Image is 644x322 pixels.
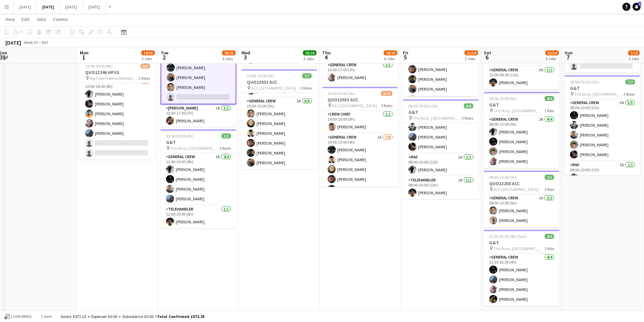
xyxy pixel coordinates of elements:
[332,103,377,108] span: ACC [GEOGRAPHIC_DATA]
[403,43,479,115] app-card-role: General Crew1A4/601:00-06:00 (5h)[PERSON_NAME][PERSON_NAME][PERSON_NAME][PERSON_NAME]
[484,253,559,306] app-card-role: General Crew4/422:30-02:30 (4h)[PERSON_NAME][PERSON_NAME][PERSON_NAME][PERSON_NAME]
[19,15,32,24] a: Edit
[545,50,559,55] span: 13/14
[139,76,150,81] span: 2 Roles
[80,78,156,159] app-card-role: General Crew5/710:00-18:00 (8h)[PERSON_NAME][PERSON_NAME][PERSON_NAME][PERSON_NAME][PERSON_NAME]
[161,139,236,145] h3: G&T
[5,16,15,22] span: View
[3,15,18,24] a: View
[247,73,274,78] span: 10:00-15:00 (5h)
[384,56,397,61] div: 4 Jobs
[483,53,491,61] span: 6
[633,3,641,11] a: 1
[321,53,331,61] span: 4
[11,314,32,319] span: Confirmed
[37,0,60,14] button: [DATE]
[157,314,205,319] span: Total Confirmed £572.25
[494,246,544,251] span: The Stray, [GEOGRAPHIC_DATA], [GEOGRAPHIC_DATA], [GEOGRAPHIC_DATA]
[90,76,139,81] span: Big Fake Festival Walesby [STREET_ADDRESS]
[222,50,236,55] span: 20/21
[484,240,559,246] h3: G&T
[5,39,21,46] div: [DATE]
[161,205,236,228] app-card-role: TELEHANDLER1/112:00-20:00 (8h)[PERSON_NAME]
[464,103,473,108] span: 6/6
[546,56,558,61] div: 5 Jobs
[565,99,640,161] app-card-role: General Crew5A5/508:00-20:00 (12h)[PERSON_NAME][PERSON_NAME][PERSON_NAME][PERSON_NAME][PERSON_NAME]
[85,64,113,69] span: 10:00-18:00 (8h)
[160,53,168,61] span: 2
[50,15,71,24] a: Comms
[484,92,559,168] app-job-card: 08:00-13:00 (5h)4/4G&T The Stray, [GEOGRAPHIC_DATA], [GEOGRAPHIC_DATA], [GEOGRAPHIC_DATA]1 RoleGe...
[240,53,250,61] span: 3
[484,230,559,306] div: 22:30-02:30 (4h) (Sun)4/4G&T The Stray, [GEOGRAPHIC_DATA], [GEOGRAPHIC_DATA], [GEOGRAPHIC_DATA]1 ...
[322,133,398,225] app-card-role: General Crew1A7/814:00-20:00 (6h)[PERSON_NAME][PERSON_NAME][PERSON_NAME][PERSON_NAME][PERSON_NAME]
[161,104,236,127] app-card-role: [PERSON_NAME]1A1/110:00-17:00 (7h)[PERSON_NAME]
[413,116,462,121] span: The Stray, [GEOGRAPHIC_DATA], [GEOGRAPHIC_DATA], [GEOGRAPHIC_DATA]
[161,27,236,127] div: 10:00-17:00 (7h)9/10QUO13033 ACC ACC [GEOGRAPHIC_DATA]3 Roles[PERSON_NAME][PERSON_NAME][PERSON_NA...
[322,50,331,56] span: Thu
[241,69,317,169] app-job-card: 10:00-15:00 (5h)7/7QUO13033 ACC ACC [GEOGRAPHIC_DATA]2 RolesCrew Chief1A1/110:00-15:00 (5h)[PERSO...
[403,99,479,199] app-job-card: 08:00-20:00 (12h)6/6G&T The Stray, [GEOGRAPHIC_DATA], [GEOGRAPHIC_DATA], [GEOGRAPHIC_DATA]3 Roles...
[241,97,317,169] app-card-role: General Crew2A6/610:00-15:00 (5h)[PERSON_NAME][PERSON_NAME][PERSON_NAME][PERSON_NAME][PERSON_NAME...
[161,129,236,228] app-job-card: 12:00-20:00 (8h)5/5G&T The Stray, [GEOGRAPHIC_DATA], [GEOGRAPHIC_DATA], [GEOGRAPHIC_DATA]2 RolesG...
[170,146,219,151] span: The Stray, [GEOGRAPHIC_DATA], [GEOGRAPHIC_DATA], [GEOGRAPHIC_DATA]
[251,85,296,91] span: ACC [GEOGRAPHIC_DATA]
[241,79,317,85] h3: QUO13033 ACC
[33,15,49,24] a: Jobs
[565,161,640,184] app-card-role: IPAF1A1/108:00-20:00 (12h)[PERSON_NAME]
[489,96,517,101] span: 08:00-13:00 (5h)
[328,91,355,96] span: 14:00-20:00 (6h)
[302,73,312,78] span: 7/7
[565,75,640,175] app-job-card: 08:00-20:00 (12h)7/7G&T The Stray, [GEOGRAPHIC_DATA], [GEOGRAPHIC_DATA], [GEOGRAPHIC_DATA]3 Roles...
[80,50,89,56] span: Mon
[161,50,168,56] span: Tue
[36,16,46,22] span: Jobs
[384,50,397,55] span: 18/19
[241,50,250,56] span: Wed
[322,87,398,187] div: 14:00-20:00 (6h)9/10QUO13033 ACC ACC [GEOGRAPHIC_DATA]3 RolesCrew Chief1/114:00-20:00 (6h)[PERSON...
[403,101,479,153] app-card-role: General Crew6A4/408:00-20:00 (12h)[PERSON_NAME][PERSON_NAME][PERSON_NAME][PERSON_NAME]
[141,50,155,55] span: 14/16
[303,50,316,55] span: 16/16
[221,133,231,139] span: 5/5
[219,146,231,151] span: 2 Roles
[42,40,49,45] div: BST
[142,56,154,61] div: 3 Jobs
[222,56,235,61] div: 4 Jobs
[403,153,479,176] app-card-role: IPAF1A1/108:00-20:00 (12h)[PERSON_NAME]
[574,92,623,97] span: The Stray, [GEOGRAPHIC_DATA], [GEOGRAPHIC_DATA], [GEOGRAPHIC_DATA]
[166,133,193,139] span: 12:00-20:00 (8h)
[544,246,554,251] span: 1 Role
[80,59,156,159] app-job-card: 10:00-18:00 (8h)6/8QUO13246 HPSS Big Fake Festival Walesby [STREET_ADDRESS]2 RolesCrew Chief1A1/1...
[53,16,68,22] span: Comms
[22,40,39,45] span: Week 35
[545,175,554,180] span: 2/2
[544,187,554,192] span: 1 Role
[80,69,156,75] h3: QUO13246 HPSS
[494,187,539,192] span: ACC [GEOGRAPHIC_DATA]
[381,103,392,108] span: 3 Roles
[484,171,559,227] app-job-card: 08:00-13:00 (5h)2/2QUO13258 ACC ACC [GEOGRAPHIC_DATA]1 RoleGeneral Crew1A2/208:00-13:00 (5h)[PERS...
[39,314,55,319] span: 1 item
[484,66,559,89] app-card-role: General Crew5A1/113:00-00:00 (11h)[PERSON_NAME]
[3,313,33,320] button: Confirmed
[408,103,438,108] span: 08:00-20:00 (12h)
[484,180,559,187] h3: QUO13258 ACC
[484,116,559,168] app-card-role: General Crew2A4/408:00-13:00 (5h)[PERSON_NAME][PERSON_NAME][PERSON_NAME][PERSON_NAME]
[141,64,150,69] span: 6/8
[489,234,527,239] span: 22:30-02:30 (4h) (Sun)
[61,314,205,319] div: Salary £572.25 + Expenses £0.00 + Subsistence £0.00 =
[322,110,398,133] app-card-role: Crew Chief1/114:00-20:00 (6h)[PERSON_NAME]
[403,109,479,115] h3: G&T
[484,50,491,56] span: Sat
[161,153,236,205] app-card-role: General Crew3A4/412:00-20:00 (8h)[PERSON_NAME][PERSON_NAME][PERSON_NAME][PERSON_NAME]
[638,2,641,6] span: 1
[300,85,312,91] span: 2 Roles
[303,56,316,61] div: 3 Jobs
[545,96,554,101] span: 4/4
